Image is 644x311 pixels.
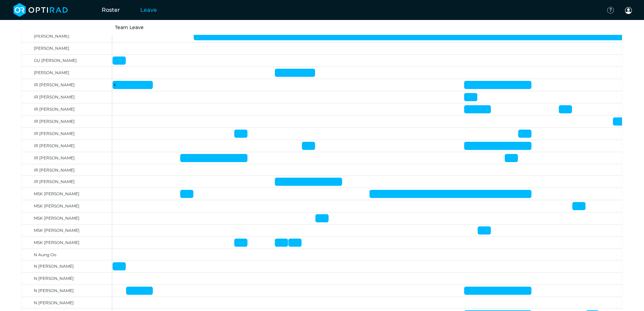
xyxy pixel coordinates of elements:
span: N [PERSON_NAME] [34,300,74,305]
span: IR [PERSON_NAME] [34,179,75,184]
span: [PERSON_NAME] [34,34,69,39]
span: N [PERSON_NAME] [34,276,74,281]
span: [PERSON_NAME] [34,46,69,51]
span: N [PERSON_NAME] [34,264,74,269]
span: N Aung Oo [34,252,56,257]
span: MSK [PERSON_NAME] [34,228,79,233]
span: MSK [PERSON_NAME] [34,191,79,196]
span: IR [PERSON_NAME] [34,131,75,136]
span: IR [PERSON_NAME] [34,143,75,148]
span: MSK [PERSON_NAME] [34,240,79,245]
span: N [PERSON_NAME] [34,288,74,293]
img: brand-opti-rad-logos-blue-and-white-d2f68631ba2948856bd03f2d395fb146ddc8fb01b4b6e9315ea85fa773367... [14,3,68,17]
span: MSK [PERSON_NAME] [34,216,79,221]
span: GU [PERSON_NAME] [34,58,77,63]
span: IR [PERSON_NAME] [34,94,75,99]
span: IR [PERSON_NAME] [34,168,75,173]
span: IR [PERSON_NAME] [34,82,75,87]
span: IR [PERSON_NAME] [34,107,75,112]
span: IR [PERSON_NAME] [34,155,75,160]
span: [PERSON_NAME] [34,70,69,75]
span: MSK [PERSON_NAME] [34,203,79,208]
span: IR [PERSON_NAME] [34,119,75,124]
a: Team Leave [115,24,144,30]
